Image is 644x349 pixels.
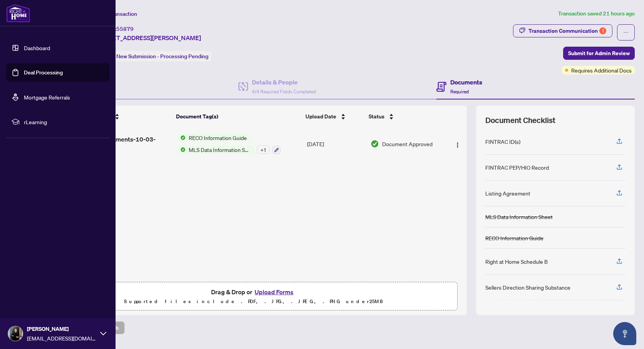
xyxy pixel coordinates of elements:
div: Status: [96,51,211,61]
span: Required [450,89,469,94]
a: Deal Processing [24,69,63,76]
img: Status Icon [177,145,186,154]
button: Status IconRECO Information GuideStatus IconMLS Data Information Sheet+1 [177,133,281,154]
span: Drag & Drop or [211,287,296,297]
th: (1) File Name [74,106,173,127]
img: Profile Icon [8,326,23,341]
span: Document Checklist [485,115,555,126]
span: ellipsis [623,30,629,35]
div: Listing Agreement [485,189,530,197]
div: MLS Data Information Sheet [485,212,553,221]
button: Logo [451,138,464,150]
span: 4/4 Required Fields Completed [252,89,316,94]
span: [PERSON_NAME] [27,325,96,333]
span: [EMAIL_ADDRESS][DOMAIN_NAME] [27,334,96,342]
a: Dashboard [24,44,50,51]
span: Requires Additional Docs [571,66,632,74]
button: Upload Forms [252,287,296,297]
span: Status [369,112,384,121]
p: Supported files include .PDF, .JPG, .JPEG, .PNG under 25 MB [54,297,453,306]
td: [DATE] [304,127,368,160]
button: Submit for Admin Review [563,47,635,60]
div: + 1 [257,145,269,154]
div: FINTRAC ID(s) [485,137,520,146]
span: RECO Information Guide [186,133,250,142]
th: Status [366,106,443,127]
span: New Submission - Processing Pending [116,53,208,60]
th: Document Tag(s) [173,106,302,127]
h4: Documents [450,78,482,87]
span: Upload Date [305,112,336,121]
div: Sellers Direction Sharing Substance [485,283,570,292]
div: RECO Information Guide [485,234,543,242]
span: digisign-documents-10-03-2025 1.pdf [77,135,171,153]
a: Mortgage Referrals [24,94,70,101]
span: 55879 [116,25,134,32]
img: Logo [454,142,461,148]
span: Drag & Drop orUpload FormsSupported files include .PDF, .JPG, .JPEG, .PNG under25MB [50,282,457,311]
img: Status Icon [177,133,186,142]
h4: Details & People [252,78,316,87]
div: 1 [599,27,606,34]
th: Upload Date [302,106,366,127]
span: Document Approved [382,140,433,148]
button: Transaction Communication1 [513,24,612,37]
span: View Transaction [96,10,137,17]
span: rLearning [24,118,104,126]
div: Transaction Communication [528,25,606,37]
span: MLS Data Information Sheet [186,145,254,154]
div: FINTRAC PEP/HIO Record [485,163,549,172]
button: Open asap [613,322,636,345]
img: logo [6,4,30,22]
span: [STREET_ADDRESS][PERSON_NAME] [96,33,201,42]
img: Document Status [371,140,379,148]
article: Transaction saved 21 hours ago [558,9,635,18]
div: Right at Home Schedule B [485,257,548,266]
span: Submit for Admin Review [568,47,630,59]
